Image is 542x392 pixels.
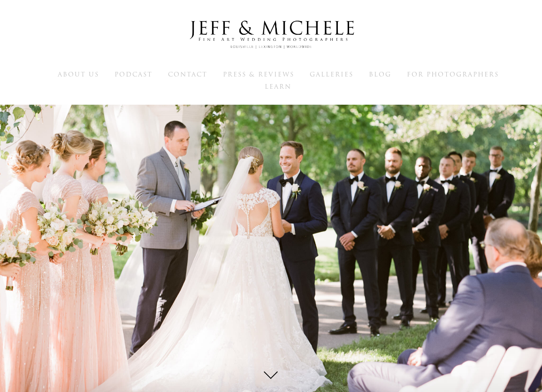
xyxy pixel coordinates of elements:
a: About Us [58,70,99,78]
a: Press & Reviews [223,70,294,78]
a: Galleries [310,70,353,78]
a: Podcast [115,70,153,78]
a: Learn [265,82,291,91]
span: Learn [265,82,291,91]
a: Blog [369,70,391,78]
a: For Photographers [407,70,499,78]
a: Contact [168,70,207,78]
img: Louisville Wedding Photographers - Jeff & Michele Wedding Photographers [177,12,365,58]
